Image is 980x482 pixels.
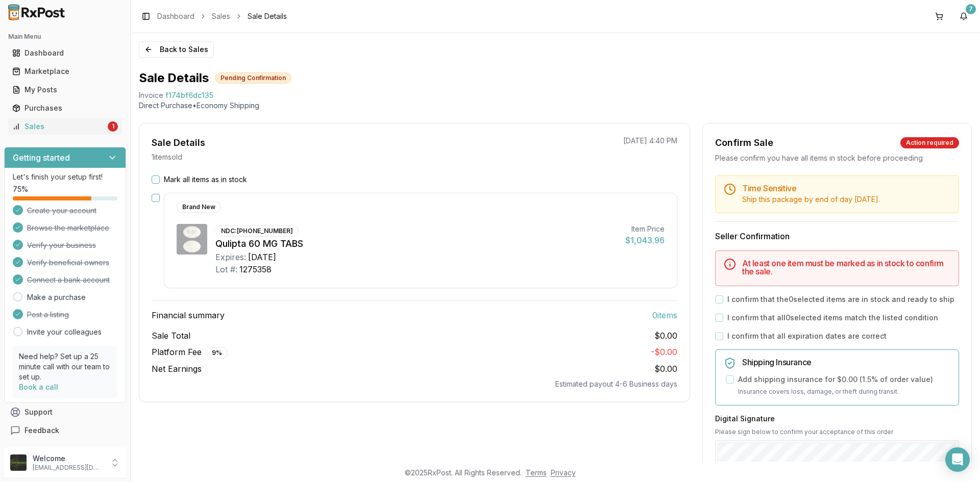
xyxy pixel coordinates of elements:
[727,313,938,323] label: I confirm that all 0 selected items match the listed condition
[10,454,27,471] img: User avatar
[27,275,110,285] span: Connect a bank account
[165,90,213,100] span: f174bf6dc135
[738,387,950,397] p: Insurance covers loss, damage, or theft during transit.
[955,8,972,24] button: 7
[966,4,976,14] div: 7
[215,225,299,237] div: NDC: [PHONE_NUMBER]
[738,374,933,385] label: Add shipping insurance for $0.00 ( 1.5 % of order value)
[215,72,291,84] div: Pending Confirmation
[742,184,950,192] h5: Time Sensitive
[152,309,225,321] span: Financial summary
[4,421,126,440] button: Feedback
[19,351,111,382] p: Need help? Set up a 25 minute call with our team to set up.
[623,136,677,146] p: [DATE] 4:40 PM
[654,329,677,342] span: $0.00
[742,259,950,275] h5: At least one item must be marked as in stock to confirm the sale.
[715,136,773,150] div: Confirm Sale
[24,425,59,436] span: Feedback
[625,234,665,246] div: $1,043.96
[4,403,126,421] button: Support
[177,201,221,213] div: Brand New
[727,331,887,341] label: I confirm that all expiration dates are correct
[742,195,880,204] span: Ship this package by end of day [DATE] .
[139,100,972,111] p: Direct Purchase • Economy Shipping
[248,251,276,263] div: [DATE]
[27,292,86,302] a: Make a purchase
[8,33,122,41] h2: Main Menu
[945,447,970,472] div: Open Intercom Messenger
[27,327,102,337] a: Invite your colleagues
[33,464,104,472] p: [EMAIL_ADDRESS][DOMAIN_NAME]
[715,230,959,242] h3: Seller Confirmation
[654,364,677,374] span: $0.00
[27,223,109,233] span: Browse the marketplace
[152,346,228,359] span: Platform Fee
[152,152,182,162] p: 1 item sold
[248,11,287,21] span: Sale Details
[164,174,247,185] label: Mark all items as in stock
[715,414,959,424] h3: Digital Signature
[4,100,126,116] button: Purchases
[19,383,58,391] a: Book a call
[152,379,677,389] div: Estimated payout 4-6 Business days
[8,44,122,62] a: Dashboard
[900,137,959,148] div: Action required
[4,45,126,61] button: Dashboard
[139,70,209,86] h1: Sale Details
[27,258,109,268] span: Verify beneficial owners
[157,11,287,21] nav: breadcrumb
[206,347,228,359] div: 9 %
[152,329,190,342] span: Sale Total
[177,224,207,255] img: Qulipta 60 MG TABS
[239,263,272,275] div: 1275358
[8,81,122,99] a: My Posts
[4,82,126,98] button: My Posts
[215,237,617,251] div: Qulipta 60 MG TABS
[152,363,202,375] span: Net Earnings
[139,90,163,100] div: Invoice
[33,453,104,464] p: Welcome
[715,428,959,436] p: Please sign below to confirm your acceptance of this order
[742,358,950,366] h5: Shipping Insurance
[652,309,677,321] span: 0 item s
[152,136,205,150] div: Sale Details
[4,4,69,20] img: RxPost Logo
[27,206,96,216] span: Create your account
[139,41,214,58] button: Back to Sales
[13,172,117,182] p: Let's finish your setup first!
[551,468,576,477] a: Privacy
[27,310,69,320] span: Post a listing
[215,263,237,275] div: Lot #:
[526,468,547,477] a: Terms
[8,117,122,136] a: Sales1
[12,66,118,77] div: Marketplace
[12,85,118,95] div: My Posts
[625,224,665,234] div: Item Price
[727,294,954,305] label: I confirm that the 0 selected items are in stock and ready to ship
[8,99,122,117] a: Purchases
[715,153,959,163] div: Please confirm you have all items in stock before proceeding
[12,103,118,113] div: Purchases
[8,62,122,81] a: Marketplace
[157,11,194,21] a: Dashboard
[212,11,230,21] a: Sales
[108,121,118,132] div: 1
[4,63,126,80] button: Marketplace
[13,184,28,194] span: 75 %
[13,151,70,164] h3: Getting started
[4,118,126,135] button: Sales1
[651,347,677,357] span: - $0.00
[27,240,96,250] span: Verify your business
[215,251,246,263] div: Expires:
[12,48,118,58] div: Dashboard
[12,121,106,132] div: Sales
